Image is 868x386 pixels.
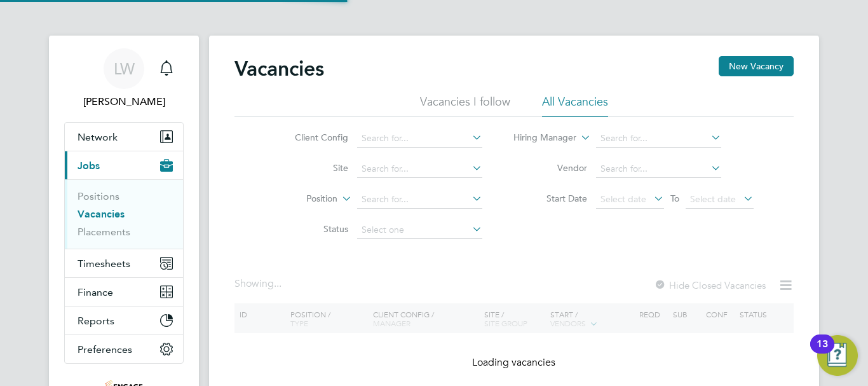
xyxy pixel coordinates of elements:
span: Timesheets [78,258,130,270]
label: Status [275,223,348,235]
span: Select date [690,193,736,205]
label: Position [264,193,337,205]
span: LW [114,60,135,77]
input: Search for... [596,160,721,178]
button: Finance [65,278,183,306]
input: Search for... [357,191,482,209]
li: Vacancies I follow [420,94,510,117]
span: Jobs [78,160,100,172]
label: Client Config [275,132,348,143]
button: Timesheets [65,249,183,277]
div: Jobs [65,179,183,249]
a: Vacancies [78,208,125,220]
button: Reports [65,307,183,334]
input: Select one [357,221,482,239]
span: Reports [78,315,114,327]
a: LW[PERSON_NAME] [64,48,184,109]
a: Placements [78,226,130,238]
span: ... [274,277,281,290]
label: Start Date [514,193,587,204]
span: Liam Wright [64,94,184,109]
h2: Vacancies [234,56,324,81]
button: Network [65,123,183,151]
span: Network [78,131,118,143]
li: All Vacancies [542,94,608,117]
span: To [667,190,683,207]
div: Showing [234,277,284,291]
label: Vendor [514,162,587,174]
span: Select date [600,193,646,205]
button: Preferences [65,335,183,363]
label: Site [275,162,348,174]
button: New Vacancy [719,56,794,76]
button: Jobs [65,151,183,179]
span: Finance [78,286,113,298]
input: Search for... [596,130,721,148]
label: Hiring Manager [503,132,576,144]
div: 13 [817,344,828,361]
button: Open Resource Center, 13 new notifications [817,335,858,376]
span: Preferences [78,343,132,355]
a: Positions [78,190,119,202]
input: Search for... [357,160,482,178]
input: Search for... [357,130,482,148]
label: Hide Closed Vacancies [654,279,766,291]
